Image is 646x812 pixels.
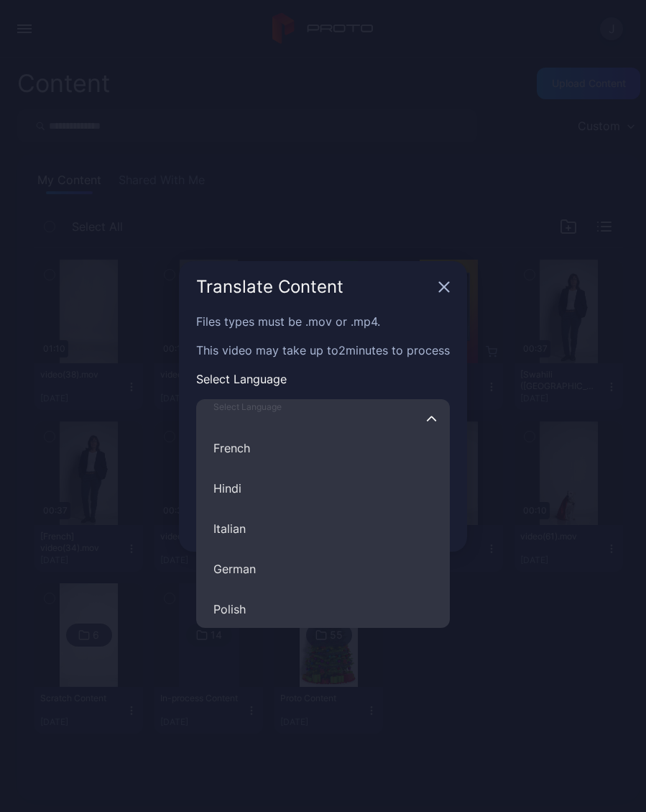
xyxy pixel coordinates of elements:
[213,401,282,413] span: Select Language
[196,589,450,629] button: Select LanguageFrenchHindiItalianGerman
[196,313,450,330] p: Files types must be .mov or .mp4.
[196,468,450,508] button: Select LanguageFrenchItalianGermanPolish
[196,370,450,388] p: Select Language
[196,508,450,549] button: Select LanguageFrenchHindiGermanPolish
[196,342,450,359] p: This video may take up to 2 minutes to process
[196,399,450,439] input: Select LanguageFrenchHindiItalianGermanPolish
[196,549,450,589] button: Select LanguageFrenchHindiItalianPolish
[196,428,450,468] button: Select LanguageHindiItalianGermanPolish
[425,399,437,439] button: Select LanguageFrenchHindiItalianGermanPolish
[196,278,433,296] div: Translate Content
